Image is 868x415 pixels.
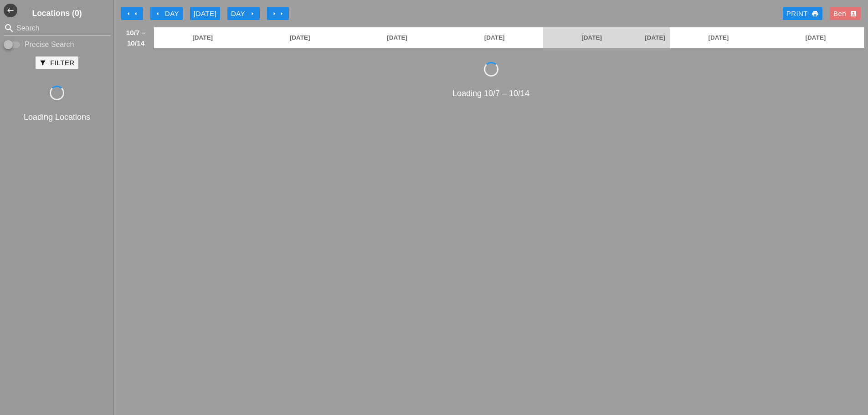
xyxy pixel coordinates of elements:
i: arrow_left [154,10,161,17]
label: Precise Search [25,40,74,49]
div: Enable Precise search to match search terms exactly. [4,39,110,50]
button: Shrink Sidebar [4,4,17,17]
button: Filter [36,56,78,69]
i: account_box [850,10,857,17]
div: [DATE] [194,9,216,19]
div: Loading 10/7 – 10/14 [118,87,864,100]
div: Day [154,9,179,19]
div: Print [786,9,819,19]
div: Loading Locations [2,111,112,123]
i: arrow_left [132,10,139,17]
i: arrow_right [249,10,256,17]
button: Day [227,7,260,20]
a: Print [783,7,822,20]
button: Ben [830,7,861,20]
button: [DATE] [190,7,220,20]
i: print [812,10,819,17]
input: Search [16,21,98,36]
a: [DATE] [640,27,670,48]
i: west [4,4,17,17]
button: Day [150,7,183,20]
i: filter_alt [39,59,46,67]
button: Move Back 1 Week [121,7,143,20]
i: arrow_left [125,10,132,17]
div: Filter [39,58,74,68]
a: [DATE] [251,27,348,48]
a: [DATE] [767,27,864,48]
div: Ben [833,9,857,19]
i: arrow_right [278,10,285,17]
span: 10/7 – 10/14 [122,27,149,48]
i: arrow_right [271,10,278,17]
a: [DATE] [154,27,251,48]
button: Move Ahead 1 Week [267,7,289,20]
a: [DATE] [543,27,640,48]
a: [DATE] [446,27,543,48]
i: search [4,23,15,34]
a: [DATE] [670,27,767,48]
div: Day [231,9,256,19]
a: [DATE] [349,27,446,48]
